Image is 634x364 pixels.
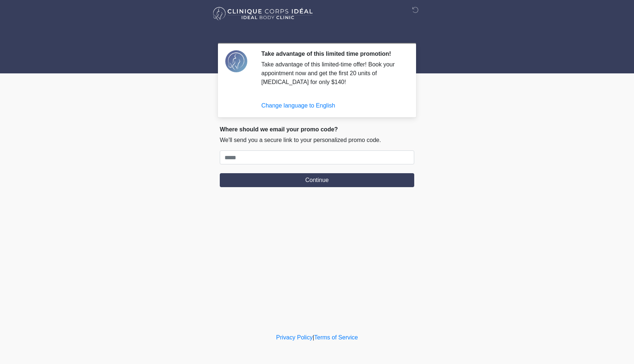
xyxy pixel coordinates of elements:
[261,50,403,57] h2: Take advantage of this limited time promotion!
[314,334,358,341] a: Terms of Service
[225,50,247,72] img: Agent Avatar
[261,60,403,87] div: Take advantage of this limited-time offer! Book your appointment now and get the first 20 units o...
[220,136,414,145] p: We'll send you a secure link to your personalized promo code.
[261,102,335,109] a: Change language to English
[220,126,414,133] h2: Where should we email your promo code?
[220,173,414,187] button: Continue
[214,26,420,40] h1: ‎
[212,6,313,22] img: Ideal Body Clinic Logo
[276,334,313,341] a: Privacy Policy
[313,334,314,341] a: |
